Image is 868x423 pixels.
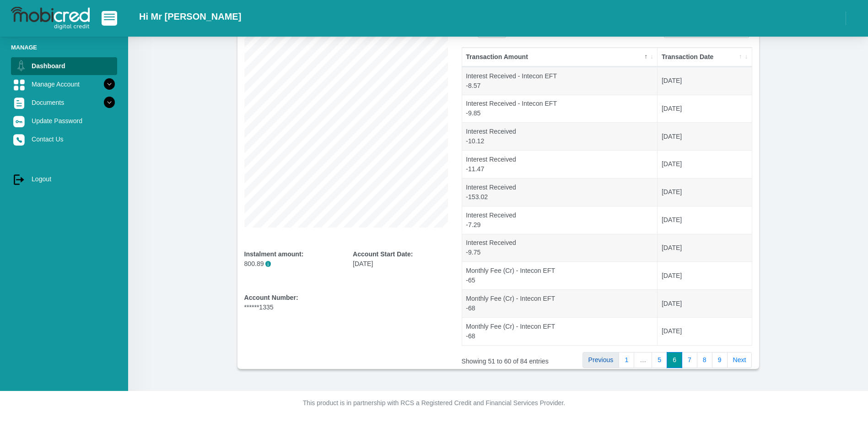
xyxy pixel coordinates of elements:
[658,67,751,95] td: [DATE]
[11,170,117,188] a: Logout
[180,398,688,408] p: This product is in partnership with RCS a Registered Credit and Financial Services Provider.
[727,352,752,369] a: Next
[658,122,751,150] td: [DATE]
[139,11,241,22] h2: Hi Mr [PERSON_NAME]
[462,206,658,234] td: Interest Received -7.29
[658,178,751,206] td: [DATE]
[682,352,697,369] a: 7
[11,112,117,130] a: Update Password
[658,206,751,234] td: [DATE]
[462,317,658,345] td: Monthly Fee (Cr) - Intecon EFT -68
[462,234,658,262] td: Interest Received -9.75
[712,352,728,369] a: 9
[462,261,658,289] td: Monthly Fee (Cr) - Intecon EFT -65
[462,150,658,178] td: Interest Received -11.47
[658,150,751,178] td: [DATE]
[658,48,751,67] th: Transaction Date: activate to sort column ascending
[462,67,658,95] td: Interest Received - Intecon EFT -8.57
[11,7,90,30] img: logo-mobicred.svg
[244,259,340,269] p: 800.89
[619,352,634,369] a: 1
[658,317,751,345] td: [DATE]
[667,352,682,369] a: 6
[658,289,751,317] td: [DATE]
[11,43,117,52] li: Manage
[11,57,117,75] a: Dashboard
[353,249,448,269] div: [DATE]
[658,95,751,123] td: [DATE]
[462,95,658,123] td: Interest Received - Intecon EFT -9.85
[11,130,117,148] a: Contact Us
[462,122,658,150] td: Interest Received -10.12
[462,351,575,366] div: Showing 51 to 60 of 84 entries
[353,250,413,258] b: Account Start Date:
[697,352,712,369] a: 8
[652,352,667,369] a: 5
[11,94,117,111] a: Documents
[11,76,117,93] a: Manage Account
[658,261,751,289] td: [DATE]
[582,352,620,369] a: Previous
[265,261,271,267] span: i
[658,234,751,262] td: [DATE]
[462,178,658,206] td: Interest Received -153.02
[244,294,298,301] b: Account Number:
[244,250,304,258] b: Instalment amount:
[462,289,658,317] td: Monthly Fee (Cr) - Intecon EFT -68
[462,48,658,67] th: Transaction Amount: activate to sort column descending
